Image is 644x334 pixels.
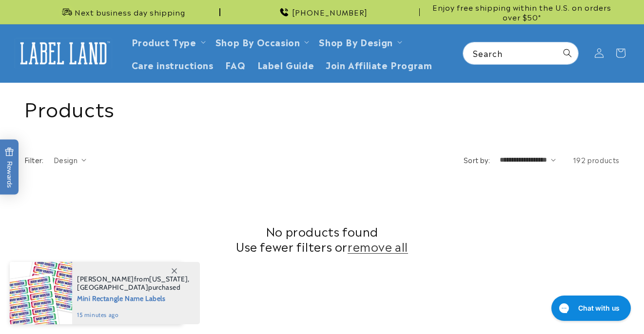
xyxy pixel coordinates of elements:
[292,7,368,17] span: [PHONE_NUMBER]
[5,148,14,188] span: Rewards
[464,155,490,165] label: Sort by:
[149,275,188,283] span: [US_STATE]
[24,223,620,254] h2: No products found Use fewer filters or
[24,155,44,165] h2: Filter:
[557,42,578,64] button: Search
[77,292,190,304] span: Mini Rectangle Name Labels
[546,292,634,324] iframe: Gorgias live chat messenger
[77,283,148,292] span: [GEOGRAPHIC_DATA]
[215,36,300,47] span: Shop By Occasion
[257,59,314,70] span: Label Guide
[313,30,406,53] summary: Shop By Design
[132,35,196,48] a: Product Type
[77,275,190,292] span: from , purchased
[75,7,185,17] span: Next business day shipping
[225,59,246,70] span: FAQ
[54,155,86,165] summary: Design (0 selected)
[219,53,252,76] a: FAQ
[320,53,438,76] a: Join Affiliate Program
[126,30,210,53] summary: Product Type
[348,239,408,254] a: remove all
[15,38,112,68] img: Label Land
[54,155,78,165] span: Design
[77,311,190,319] span: 15 minutes ago
[210,30,313,53] summary: Shop By Occasion
[77,275,134,283] span: [PERSON_NAME]
[319,35,392,48] a: Shop By Design
[132,59,214,70] span: Care instructions
[326,59,432,70] span: Join Affiliate Program
[573,155,620,165] span: 192 products
[24,95,620,120] h1: Products
[252,53,320,76] a: Label Guide
[126,53,219,76] a: Care instructions
[424,2,620,21] span: Enjoy free shipping within the U.S. on orders over $50*
[11,35,116,72] a: Label Land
